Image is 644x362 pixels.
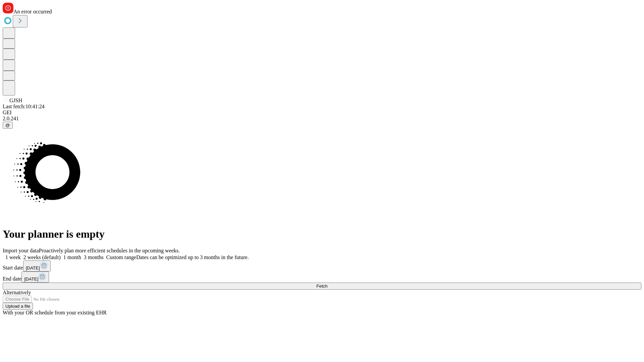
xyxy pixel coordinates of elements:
button: @ [3,122,13,129]
div: 2.0.241 [3,116,641,122]
span: 1 month [63,254,81,260]
span: [DATE] [24,277,38,282]
span: With your OR schedule from your existing EHR [3,310,107,315]
span: Last fetch: 10:41:24 [3,104,45,109]
h1: Your planner is empty [3,228,641,240]
button: Fetch [3,283,641,290]
button: [DATE] [23,260,51,271]
span: Dates can be optimized up to 3 months in the future. [136,254,249,260]
div: End date [3,271,641,283]
div: Start date [3,260,641,271]
span: Import your data [3,248,39,253]
button: [DATE] [21,271,49,283]
button: Upload a file [3,303,33,310]
span: 2 weeks (default) [23,254,61,260]
div: GEI [3,110,641,116]
span: GJSH [9,98,22,103]
span: 1 week [5,254,21,260]
span: An error occurred [13,9,52,14]
span: @ [5,123,10,128]
span: Fetch [316,284,327,289]
span: Alternatively [3,290,31,295]
span: Custom range [106,254,136,260]
span: Proactively plan more efficient schedules in the upcoming weeks. [39,248,180,253]
span: 3 months [84,254,104,260]
span: [DATE] [26,265,40,270]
